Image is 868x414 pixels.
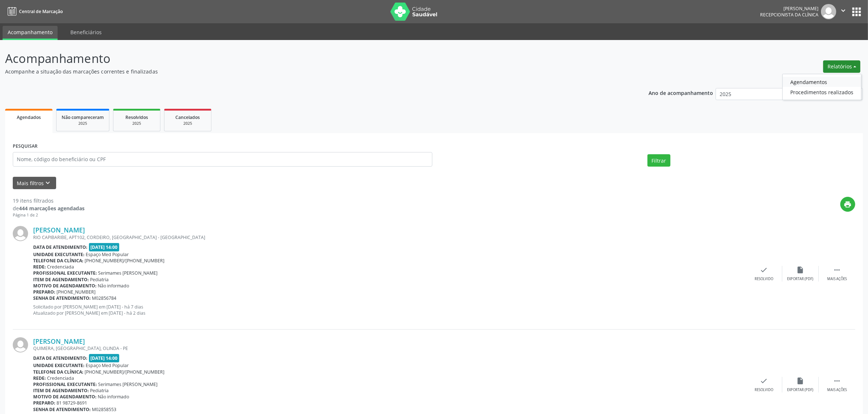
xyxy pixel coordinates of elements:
[33,337,85,345] a: [PERSON_NAME]
[98,394,129,400] span: Não informado
[86,362,129,369] span: Espaço Med Popular
[62,121,104,126] div: 2025
[33,234,746,240] div: RIO CAPIBARIBE, APT102, CORDEIRO, [GEOGRAPHIC_DATA] - [GEOGRAPHIC_DATA]
[782,74,861,100] ul: Relatórios
[33,270,97,276] b: Profissional executante:
[787,276,814,282] div: Exportar (PDF)
[833,377,841,385] i: 
[13,337,28,353] img: img
[44,179,52,187] i: keyboard_arrow_down
[844,200,852,208] i: print
[33,406,91,413] b: Senha de atendimento:
[57,400,87,406] span: 81 98729-8691
[19,205,85,212] strong: 444 marcações agendadas
[118,121,155,126] div: 2025
[33,289,55,295] b: Preparo:
[92,406,117,413] span: M02858553
[33,258,83,264] b: Telefone da clínica:
[98,270,158,276] span: Serimames [PERSON_NAME]
[33,362,85,369] b: Unidade executante:
[827,276,847,282] div: Mais ações
[33,375,46,381] b: Rede:
[33,400,55,406] b: Preparo:
[89,354,120,362] span: [DATE] 14:00
[33,345,746,351] div: QUIMERA, [GEOGRAPHIC_DATA], OLINDA - PE
[86,251,129,258] span: Espaço Med Popular
[33,369,83,375] b: Telefone da clínica:
[33,244,87,250] b: Data de atendimento:
[33,304,746,316] p: Solicitado por [PERSON_NAME] em [DATE] - há 7 dias Atualizado por [PERSON_NAME] em [DATE] - há 2 ...
[755,387,773,393] div: Resolvido
[13,197,85,204] div: 19 itens filtrados
[783,87,861,97] a: Procedimentos realizados
[33,251,85,258] b: Unidade executante:
[33,226,85,234] a: [PERSON_NAME]
[13,141,38,152] label: PESQUISAR
[33,387,89,394] b: Item de agendamento:
[787,387,814,393] div: Exportar (PDF)
[85,369,165,375] span: [PHONE_NUMBER]/[PHONE_NUMBER]
[13,212,85,218] div: Página 1 de 2
[170,121,206,126] div: 2025
[827,387,847,393] div: Mais ações
[98,283,129,289] span: Não informado
[760,5,818,12] div: [PERSON_NAME]
[836,4,850,19] button: 
[797,377,805,385] i: insert_drive_file
[33,264,46,270] b: Rede:
[13,177,56,190] button: Mais filtroskeyboard_arrow_down
[90,387,109,394] span: Pediatria
[760,377,768,385] i: check
[17,114,41,120] span: Agendados
[840,197,855,212] button: print
[19,8,63,15] span: Central de Marcação
[33,355,87,361] b: Data de atendimento:
[92,295,117,301] span: M02856784
[797,266,805,274] i: insert_drive_file
[85,258,165,264] span: [PHONE_NUMBER]/[PHONE_NUMBER]
[839,7,847,15] i: 
[57,289,96,295] span: [PHONE_NUMBER]
[833,266,841,274] i: 
[3,26,58,40] a: Acompanhamento
[647,154,670,167] button: Filtrar
[5,5,63,17] a: Central de Marcação
[13,152,432,167] input: Nome, código do beneficiário ou CPF
[13,226,28,241] img: img
[823,60,860,73] button: Relatórios
[649,88,713,97] p: Ano de acompanhamento
[5,68,606,75] p: Acompanhe a situação das marcações correntes e finalizadas
[821,4,836,19] img: img
[850,5,863,18] button: apps
[33,295,91,301] b: Senha de atendimento:
[89,243,120,251] span: [DATE] 14:00
[98,381,158,387] span: Serimames [PERSON_NAME]
[783,77,861,87] a: Agendamentos
[125,114,148,120] span: Resolvidos
[33,276,89,283] b: Item de agendamento:
[47,375,74,381] span: Credenciada
[176,114,200,120] span: Cancelados
[90,276,109,283] span: Pediatria
[5,49,606,68] p: Acompanhamento
[33,283,97,289] b: Motivo de agendamento:
[760,12,818,18] span: Recepcionista da clínica
[760,266,768,274] i: check
[65,26,107,39] a: Beneficiários
[13,204,85,212] div: de
[755,276,773,282] div: Resolvido
[47,264,74,270] span: Credenciada
[33,394,97,400] b: Motivo de agendamento:
[33,381,97,387] b: Profissional executante:
[62,114,104,120] span: Não compareceram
